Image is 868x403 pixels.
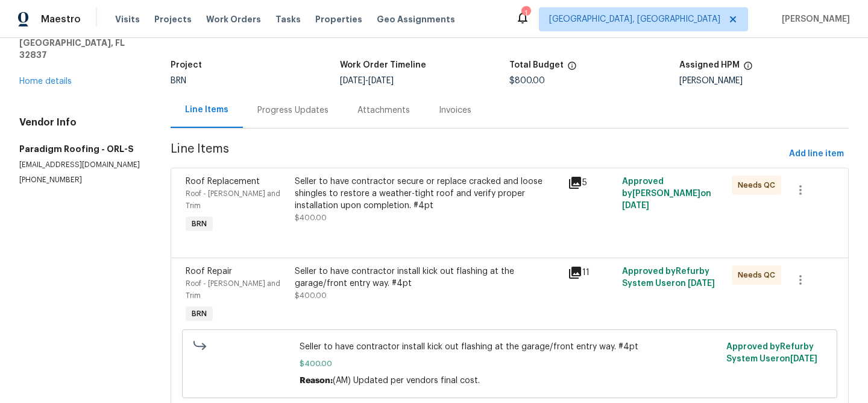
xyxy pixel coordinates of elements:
[19,116,142,129] h4: Vendor Info
[115,13,140,25] span: Visits
[171,61,202,69] h5: Project
[300,341,719,353] span: Seller to have contractor install kick out flashing at the garage/front entry way. #4pt
[295,292,327,299] span: $400.00
[171,143,784,165] span: Line Items
[187,218,212,230] span: BRN
[679,77,849,85] div: [PERSON_NAME]
[377,13,455,25] span: Geo Assignments
[726,343,817,363] span: Approved by Refurby System User on
[738,269,780,281] span: Needs QC
[549,13,720,25] span: [GEOGRAPHIC_DATA], [GEOGRAPHIC_DATA]
[171,77,186,85] span: BRN
[19,175,142,185] p: [PHONE_NUMBER]
[784,143,849,165] button: Add line item
[622,201,649,210] span: [DATE]
[186,280,280,299] span: Roof - [PERSON_NAME] and Trim
[340,77,394,85] span: -
[333,376,480,385] span: (AM) Updated per vendors final cost.
[357,104,410,116] div: Attachments
[509,61,564,69] h5: Total Budget
[340,77,365,85] span: [DATE]
[19,37,142,61] h5: [GEOGRAPHIC_DATA], FL 32837
[186,190,280,209] span: Roof - [PERSON_NAME] and Trim
[622,177,711,210] span: Approved by [PERSON_NAME] on
[154,13,192,25] span: Projects
[738,179,780,191] span: Needs QC
[777,13,850,25] span: [PERSON_NAME]
[300,376,333,385] span: Reason:
[19,143,142,155] h5: Paradigm Roofing - ORL-S
[789,147,844,162] span: Add line item
[186,177,260,186] span: Roof Replacement
[300,358,719,370] span: $400.00
[439,104,471,116] div: Invoices
[679,61,740,69] h5: Assigned HPM
[790,355,817,363] span: [DATE]
[521,7,530,19] div: 1
[295,214,327,221] span: $400.00
[295,176,561,212] div: Seller to have contractor secure or replace cracked and loose shingles to restore a weather-tight...
[340,61,426,69] h5: Work Order Timeline
[19,160,142,170] p: [EMAIL_ADDRESS][DOMAIN_NAME]
[295,265,561,290] div: Seller to have contractor install kick out flashing at the garage/front entry way. #4pt
[568,176,615,190] div: 5
[206,13,261,25] span: Work Orders
[257,104,329,116] div: Progress Updates
[275,15,301,24] span: Tasks
[509,77,545,85] span: $800.00
[622,267,715,288] span: Approved by Refurby System User on
[688,279,715,288] span: [DATE]
[187,308,212,320] span: BRN
[19,77,72,86] a: Home details
[567,61,577,77] span: The total cost of line items that have been proposed by Opendoor. This sum includes line items th...
[185,104,228,116] div: Line Items
[568,265,615,280] div: 11
[41,13,81,25] span: Maestro
[368,77,394,85] span: [DATE]
[315,13,362,25] span: Properties
[186,267,232,276] span: Roof Repair
[743,61,753,77] span: The hpm assigned to this work order.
